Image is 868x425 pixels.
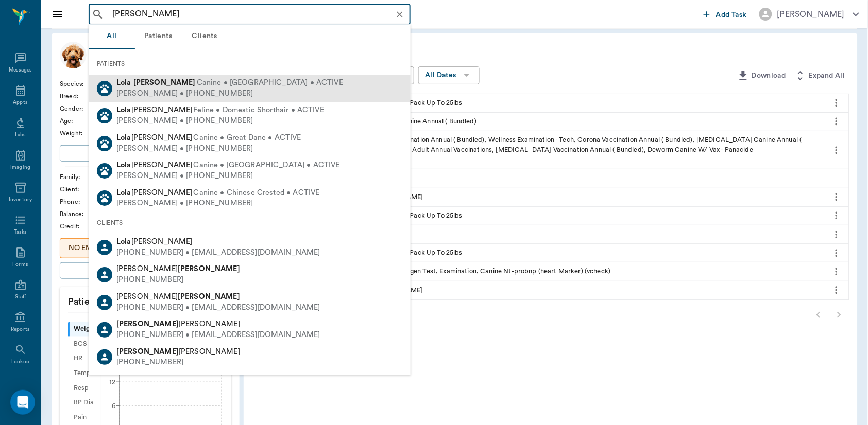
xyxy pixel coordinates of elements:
div: [PHONE_NUMBER] • [EMAIL_ADDRESS][DOMAIN_NAME] [116,330,320,341]
div: Weight : [60,129,103,138]
b: Lola [116,134,131,141]
div: Messages [9,66,32,74]
div: Temp [68,366,101,381]
div: [PERSON_NAME] • [PHONE_NUMBER] [116,144,301,154]
div: Labs [15,131,26,139]
span: [PERSON_NAME] [116,320,240,328]
button: more [828,263,845,280]
span: [PERSON_NAME] [116,161,193,169]
div: Family : [60,172,103,182]
button: more [828,244,845,262]
button: Add patient Special Care Note [60,145,231,162]
div: Forms [12,261,28,269]
img: Profile Image [60,42,87,68]
tspan: 6 [112,403,115,409]
span: [PERSON_NAME] [116,134,193,141]
p: NO EMAIL. OK TO TEXT [69,243,223,254]
div: Balance : [60,209,103,219]
button: Add client Special Care Note [60,262,231,279]
div: Tasks [14,228,27,236]
span: Canine • Chinese Crested • ACTIVE [194,188,320,199]
div: [PERSON_NAME] • [PHONE_NUMBER] [116,199,320,209]
span: [PERSON_NAME] [116,348,240,356]
b: Lola [116,189,131,197]
span: [PERSON_NAME] [116,189,193,197]
div: BP Dia [68,396,101,411]
button: more [828,281,845,299]
b: Lola [116,161,131,169]
button: All Dates [418,66,480,84]
span: [PERSON_NAME] [116,238,193,245]
b: Lola [116,107,131,114]
div: [PERSON_NAME] • [PHONE_NUMBER] [116,88,343,99]
span: [PERSON_NAME] [116,293,240,300]
div: [PERSON_NAME] • [PHONE_NUMBER] [116,116,324,127]
div: CLIENTS [89,212,411,234]
div: Open Intercom Messenger [10,390,35,415]
div: [PHONE_NUMBER] [116,275,240,286]
button: Close drawer [47,4,68,25]
div: Distemper/parvo Vaccination Annual ( Bundled), Wellness Examination - Tech, Corona Vaccination An... [313,135,820,165]
span: Canine • [GEOGRAPHIC_DATA] • ACTIVE [197,78,343,88]
p: Patient Vitals [60,287,231,313]
div: [PHONE_NUMBER] [116,358,240,368]
button: Download [733,66,790,85]
b: Lola [116,79,131,86]
b: [PERSON_NAME] [116,320,179,328]
button: All [89,24,135,49]
div: Reports [11,326,30,333]
div: Resp [68,381,101,396]
b: [PERSON_NAME] [133,79,196,86]
b: [PERSON_NAME] [116,348,179,356]
button: [PERSON_NAME] [751,5,867,24]
div: Lookup [11,358,29,366]
div: Age : [60,116,103,126]
span: [PERSON_NAME] [116,265,240,273]
button: more [828,188,845,206]
div: PATIENTS [89,53,411,75]
div: [PHONE_NUMBER] • [EMAIL_ADDRESS][DOMAIN_NAME] [116,247,320,258]
button: Clear [393,7,407,22]
button: Add Task [700,5,751,24]
div: [MEDICAL_DATA] Antigen Test, Examination, Canine Nt-probnp (heart Marker) (vcheck) [313,267,611,276]
div: Pain [68,410,101,425]
div: Staff [15,293,26,301]
div: HR [68,351,101,366]
div: Inventory [9,196,32,204]
div: Appts [13,99,27,107]
button: more [828,207,845,224]
div: [PERSON_NAME] [777,8,845,21]
button: more [828,94,845,112]
input: Search [108,7,407,22]
div: Imaging [10,164,30,171]
div: [PHONE_NUMBER] • [EMAIL_ADDRESS][DOMAIN_NAME] [116,303,320,313]
button: Expand All [790,66,849,85]
div: Weight [68,322,101,337]
tspan: 12 [109,379,115,385]
button: more [828,113,845,130]
div: Species : [60,79,103,88]
span: [PERSON_NAME] [116,107,193,114]
b: Lola [116,238,131,245]
button: more [828,141,845,159]
button: more [828,226,845,243]
div: BCS [68,337,101,351]
div: Breed : [60,92,103,101]
button: Clients [181,24,228,49]
span: Expand All [809,69,845,82]
b: [PERSON_NAME] [178,293,240,300]
div: [PERSON_NAME] • [PHONE_NUMBER] [116,171,340,182]
span: Canine • [GEOGRAPHIC_DATA] • ACTIVE [194,160,340,171]
div: Credit : [60,222,103,231]
div: Phone : [60,197,103,206]
span: Canine • Great Dane • ACTIVE [194,133,301,144]
div: Client : [60,185,103,194]
b: [PERSON_NAME] [178,265,240,273]
div: Gender : [60,104,103,113]
button: Patients [135,24,181,49]
span: Feline • Domestic Shorthair • ACTIVE [194,105,324,116]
